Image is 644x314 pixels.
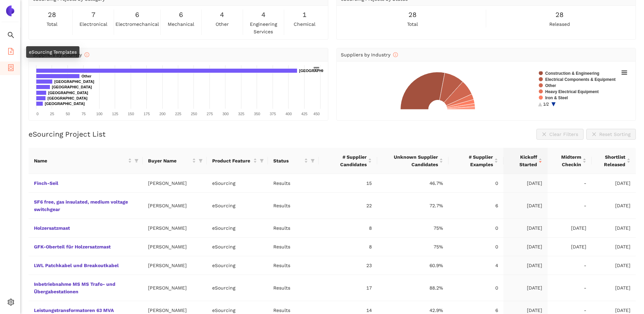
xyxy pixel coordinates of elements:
td: [DATE] [548,238,592,256]
button: closeClear Filters [536,129,584,140]
span: # Supplier Examples [454,153,493,168]
td: [PERSON_NAME] [143,256,207,275]
td: [DATE] [503,238,548,256]
td: - [548,256,592,275]
span: Status [273,157,303,164]
td: 72.7% [377,193,448,219]
td: [PERSON_NAME] [143,219,207,238]
h2: eSourcing Project List [29,129,106,139]
text: 75 [81,112,86,116]
td: eSourcing [207,174,268,193]
text: 125 [112,112,118,116]
span: chemical [294,20,315,28]
span: Suppliers by Industry [341,52,398,57]
th: this column's title is Name,this column is sortable [29,148,143,174]
span: Name [34,157,127,164]
text: 200 [159,112,165,116]
th: this column's title is Unknown Supplier Candidates,this column is sortable [377,148,448,174]
td: [DATE] [503,219,548,238]
span: Shortlist Released [597,153,625,168]
td: Results [268,193,319,219]
span: search [7,29,14,43]
span: setting [7,296,14,310]
text: [GEOGRAPHIC_DATA] [45,102,85,106]
span: electromechanical [115,20,159,28]
text: 225 [175,112,181,116]
td: [DATE] [592,256,636,275]
text: [GEOGRAPHIC_DATA] [48,96,88,100]
td: [PERSON_NAME] [143,238,207,256]
span: total [407,20,418,28]
td: 4 [448,256,503,275]
span: filter [199,159,203,163]
span: Unknown Supplier Candidates [383,153,438,168]
td: eSourcing [207,256,268,275]
td: 8 [319,219,378,238]
th: this column's title is # Supplier Examples,this column is sortable [448,148,503,174]
text: Heavy Electrical Equipment [545,89,599,94]
span: filter [260,159,264,163]
td: [DATE] [592,238,636,256]
td: [PERSON_NAME] [143,174,207,193]
span: Buyer Name [148,157,191,164]
th: this column's title is Shortlist Released,this column is sortable [592,148,636,174]
td: Results [268,174,319,193]
td: 46.7% [377,174,448,193]
span: filter [197,156,204,166]
td: [DATE] [503,193,548,219]
text: 0 [36,112,38,116]
span: 7 [91,10,95,20]
td: [PERSON_NAME] [143,193,207,219]
span: engineering services [244,20,282,35]
td: 6 [448,193,503,219]
td: 22 [319,193,378,219]
span: electronical [79,20,107,28]
text: Construction & Engineering [545,71,599,76]
td: Results [268,219,319,238]
td: [DATE] [592,193,636,219]
td: [DATE] [548,219,592,238]
span: filter [309,156,316,166]
th: this column's title is Midterm Checkin,this column is sortable [548,148,592,174]
text: 350 [254,112,260,116]
span: info-circle [393,52,398,57]
span: file-add [7,46,14,59]
text: Other [545,83,556,88]
text: 100 [96,112,103,116]
span: mechanical [168,20,194,28]
span: other [216,20,229,28]
text: 175 [144,112,150,116]
text: 425 [301,112,307,116]
th: this column's title is Product Feature,this column is sortable [207,148,268,174]
span: 28 [555,10,564,20]
span: 4 [220,10,224,20]
td: 75% [377,219,448,238]
span: 28 [48,10,56,20]
span: filter [258,156,265,166]
td: 17 [319,275,378,301]
span: Product Feature [212,157,252,164]
span: 4 [261,10,265,20]
td: [DATE] [503,256,548,275]
td: 8 [319,238,378,256]
th: this column's title is Status,this column is sortable [268,148,319,174]
span: Midterm Checkin [553,153,581,168]
text: [GEOGRAPHIC_DATA] [54,80,94,84]
td: [DATE] [592,174,636,193]
td: [DATE] [592,275,636,301]
text: 375 [270,112,276,116]
span: released [549,20,570,28]
span: # Supplier Candidates [324,153,367,168]
td: [DATE] [592,219,636,238]
td: 0 [448,275,503,301]
text: [GEOGRAPHIC_DATA] [48,91,88,95]
span: 1 [302,10,307,20]
span: filter [311,159,315,163]
button: closeReset Sorting [586,129,636,140]
span: total [47,20,57,28]
td: - [548,193,592,219]
span: 6 [179,10,183,20]
td: eSourcing [207,219,268,238]
span: container [7,62,14,75]
td: - [548,174,592,193]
